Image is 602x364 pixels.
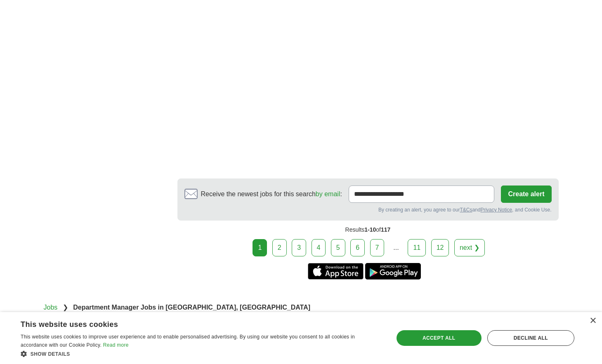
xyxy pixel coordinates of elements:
[184,206,552,214] div: By creating an alert, you agree to our and , and Cookie Use.
[31,351,70,357] span: Show details
[316,190,340,197] a: by email
[21,317,362,329] div: This website uses cookies
[103,342,129,348] a: Read more, opens a new window
[44,304,58,311] a: Jobs
[21,350,382,358] div: Show details
[73,304,310,311] strong: Department Manager Jobs in [GEOGRAPHIC_DATA], [GEOGRAPHIC_DATA]
[460,207,472,213] a: T&Cs
[201,189,342,199] span: Receive the newest jobs for this search :
[370,239,385,256] a: 7
[408,239,426,256] a: 11
[590,318,596,324] div: Close
[480,207,512,213] a: Privacy Notice
[292,239,306,256] a: 3
[331,239,345,256] a: 5
[501,186,551,203] button: Create alert
[454,239,485,256] a: next ❯
[177,221,559,239] div: Results of
[272,239,287,256] a: 2
[312,239,326,256] a: 4
[381,226,390,233] span: 117
[487,330,574,346] div: Decline all
[365,263,421,279] a: Get the Android app
[63,304,68,311] span: ❯
[350,239,365,256] a: 6
[308,263,364,279] a: Get the iPhone app
[253,239,267,256] div: 1
[364,226,376,233] span: 1-10
[397,330,482,346] div: Accept all
[388,240,404,256] div: ...
[431,239,449,256] a: 12
[21,334,355,348] span: This website uses cookies to improve user experience and to enable personalised advertising. By u...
